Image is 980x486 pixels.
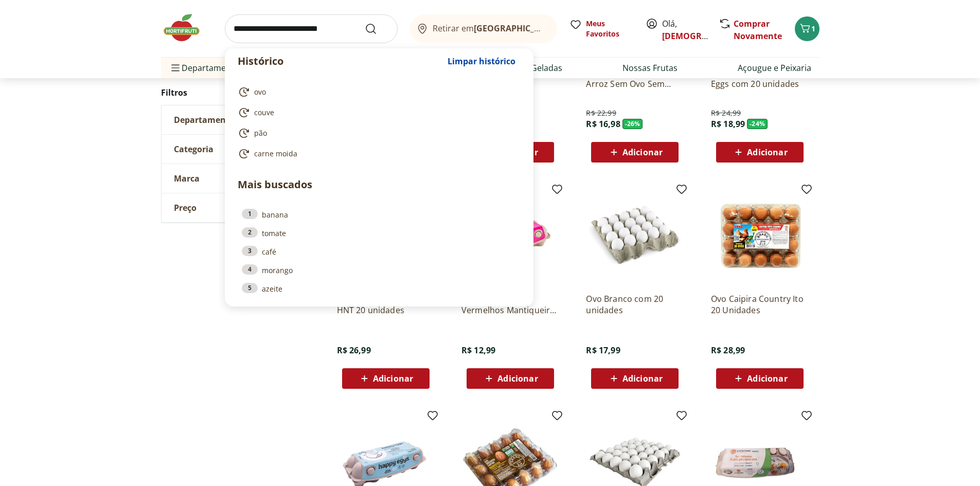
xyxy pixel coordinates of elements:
button: Adicionar [591,368,679,389]
span: Categoria [174,144,213,154]
span: Adicionar [497,374,538,383]
span: R$ 28,99 [711,345,745,356]
span: - 26 % [622,119,643,129]
a: Ovo Branco com 20 unidades [586,293,684,316]
div: 3 [242,246,258,256]
span: pão [254,128,267,138]
button: Retirar em[GEOGRAPHIC_DATA]/[GEOGRAPHIC_DATA] [410,14,557,43]
span: Adicionar [747,148,787,156]
a: ovo [238,86,516,98]
a: 2tomate [242,227,516,239]
span: R$ 18,99 [711,118,745,130]
button: Departamento [162,105,316,134]
span: - 24 % [747,119,768,129]
span: R$ 26,99 [337,345,371,356]
span: Adicionar [622,148,663,156]
span: Olá, [662,17,708,42]
img: Hortifruti [161,12,212,43]
span: R$ 24,99 [711,108,741,118]
a: 5azeite [242,283,516,294]
span: Adicionar [373,374,413,383]
span: Limpar histórico [448,57,515,65]
img: Ovo Caipira Country Ito 20 Unidades [711,187,809,285]
span: carne moida [254,149,297,159]
span: Retirar em [433,24,546,33]
a: 3café [242,246,516,257]
span: R$ 22,99 [586,108,616,118]
button: Limpar histórico [442,49,521,74]
button: Menu [169,56,182,80]
p: Histórico [238,54,442,68]
button: Preço [162,193,316,222]
span: Preço [174,203,197,213]
span: Departamentos [169,56,243,80]
div: 4 [242,264,258,275]
button: Adicionar [467,368,554,389]
span: R$ 12,99 [461,345,495,356]
span: 1 [811,24,815,33]
span: Adicionar [622,374,663,383]
div: 2 [242,227,258,238]
a: carne moida [238,148,516,160]
div: 5 [242,283,258,293]
button: Adicionar [716,142,804,163]
span: ovo [254,87,266,97]
span: R$ 17,99 [586,345,620,356]
button: Carrinho [795,16,819,41]
a: Meus Favoritos [569,19,633,39]
span: couve [254,107,274,118]
span: Meus Favoritos [586,19,633,39]
a: [DEMOGRAPHIC_DATA] [662,30,755,42]
a: Comprar Novamente [734,18,782,42]
a: pão [238,127,516,139]
a: 4morango [242,264,516,276]
b: [GEOGRAPHIC_DATA]/[GEOGRAPHIC_DATA] [474,23,647,34]
button: Adicionar [591,142,679,163]
a: Nossas Frutas [622,62,678,74]
button: Marca [162,164,316,193]
img: Ovo Branco com 20 unidades [586,187,684,285]
button: Submit Search [365,23,389,35]
span: R$ 16,98 [586,118,620,130]
div: 1 [242,209,258,219]
button: Adicionar [716,368,804,389]
span: Departamento [174,115,235,125]
span: Marca [174,173,200,184]
a: Ovo Caipira Country Ito 20 Unidades [711,293,809,316]
a: 1banana [242,209,516,220]
h2: Filtros [161,82,316,103]
a: Açougue e Peixaria [738,62,811,74]
a: couve [238,106,516,119]
button: Adicionar [342,368,430,389]
span: Adicionar [747,374,787,383]
button: Categoria [162,135,316,164]
p: Mais buscados [238,177,521,192]
input: search [225,14,398,43]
